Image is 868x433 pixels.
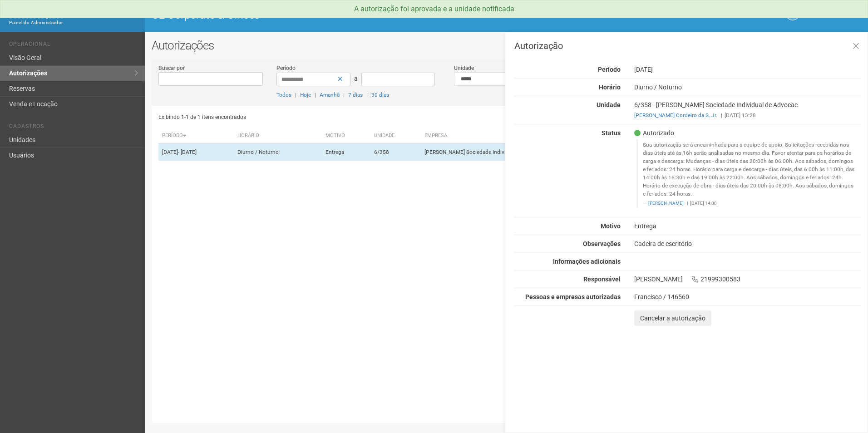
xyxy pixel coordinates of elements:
td: Diurno / Noturno [234,143,322,161]
td: [PERSON_NAME] Sociedade Individual de Advocac [421,143,654,161]
span: | [721,112,722,118]
span: | [366,92,368,98]
th: Horário [234,128,322,143]
th: Motivo [322,128,370,143]
div: Francisco / 146560 [634,293,861,301]
td: 6/358 [370,143,421,161]
span: | [687,201,688,206]
strong: Informações adicionais [553,258,621,265]
strong: Unidade [597,101,621,108]
strong: Observações [583,240,621,247]
strong: Pessoas e empresas autorizadas [525,293,621,300]
strong: Motivo [601,222,621,230]
li: Cadastros [9,123,138,133]
span: Autorizado [634,129,674,137]
span: a [354,75,358,82]
button: Cancelar a autorização [634,310,711,326]
div: Exibindo 1-1 de 1 itens encontrados [158,110,504,124]
strong: Horário [599,84,621,91]
h3: Autorização [514,41,861,50]
a: Hoje [300,92,311,98]
strong: Status [602,129,621,137]
th: Unidade [370,128,421,143]
div: Diurno / Noturno [627,83,868,91]
li: Operacional [9,41,138,50]
label: Buscar por [158,64,185,72]
h1: O2 Corporate & Offices [152,9,500,21]
div: Painel do Administrador [9,19,138,27]
label: Período [276,64,296,72]
div: [PERSON_NAME] 21999300583 [627,275,868,283]
strong: Período [598,66,621,73]
div: [DATE] 13:28 [634,111,861,119]
a: Todos [276,92,291,98]
strong: Responsável [583,276,621,283]
td: [DATE] [158,143,234,161]
div: 6/358 - [PERSON_NAME] Sociedade Individual de Advocac [627,101,868,119]
h2: Autorizações [152,39,861,52]
div: [DATE] [627,65,868,74]
a: 7 dias [348,92,363,98]
a: [PERSON_NAME] [648,201,684,206]
a: 30 dias [371,92,389,98]
span: - [DATE] [178,149,197,155]
th: Empresa [421,128,654,143]
th: Período [158,128,234,143]
a: [PERSON_NAME] Cordeiro da S. Jr. [634,112,717,118]
div: Entrega [627,222,868,230]
label: Unidade [454,64,474,72]
span: | [315,92,316,98]
span: | [295,92,296,98]
div: Cadeira de escritório [627,240,868,248]
blockquote: Sua autorização será encaminhada para a equipe de apoio. Solicitações recebidas nos dias úteis at... [636,139,861,208]
footer: [DATE] 14:00 [643,200,856,207]
a: Amanhã [320,92,340,98]
span: | [343,92,345,98]
td: Entrega [322,143,370,161]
